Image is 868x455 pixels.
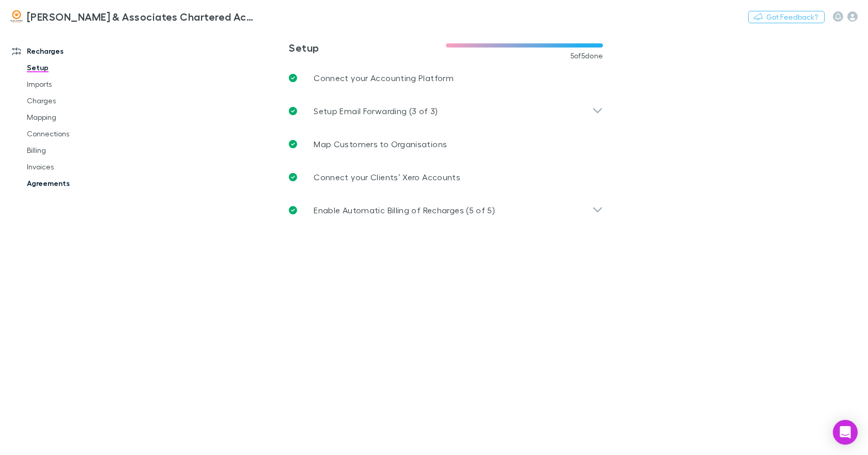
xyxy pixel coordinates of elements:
[314,105,438,117] p: Setup Email Forwarding (3 of 3)
[17,125,137,142] a: Connections
[17,109,137,125] a: Mapping
[314,171,460,183] p: Connect your Clients’ Xero Accounts
[748,11,825,23] button: Got Feedback?
[281,128,611,161] a: Map Customers to Organisations
[289,41,446,54] h3: Setup
[17,159,137,175] a: Invoices
[17,92,137,109] a: Charges
[833,420,858,445] div: Open Intercom Messenger
[281,161,611,194] a: Connect your Clients’ Xero Accounts
[2,43,137,59] a: Recharges
[314,138,447,150] p: Map Customers to Organisations
[17,142,137,159] a: Billing
[281,95,611,128] div: Setup Email Forwarding (3 of 3)
[4,4,262,29] a: [PERSON_NAME] & Associates Chartered Accountants
[281,61,611,95] a: Connect your Accounting Platform
[17,76,137,92] a: Imports
[17,175,137,192] a: Agreements
[10,10,23,23] img: Walsh & Associates Chartered Accountants's Logo
[570,52,603,60] span: 5 of 5 done
[27,10,256,23] h3: [PERSON_NAME] & Associates Chartered Accountants
[314,72,454,84] p: Connect your Accounting Platform
[17,59,137,76] a: Setup
[281,194,611,227] div: Enable Automatic Billing of Recharges (5 of 5)
[314,204,495,216] p: Enable Automatic Billing of Recharges (5 of 5)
